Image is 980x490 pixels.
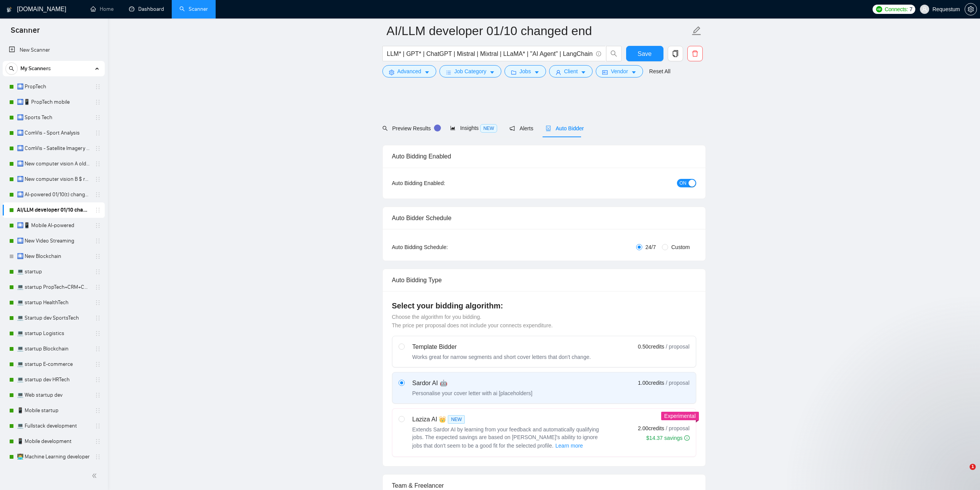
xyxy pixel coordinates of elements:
[17,110,90,125] a: 🛄 Sports Tech
[412,415,605,424] div: Laziza AI
[519,67,531,76] span: Jobs
[549,65,593,77] button: userClientcaret-down
[179,6,208,12] a: searchScanner
[17,94,90,110] a: 🛄📱 PropTech mobile
[511,69,516,75] span: folder
[631,69,637,75] span: caret-down
[17,264,90,280] a: 💻 startup
[509,125,533,131] span: Alerts
[6,66,17,71] span: search
[95,438,101,445] span: holder
[666,379,689,387] span: / proposal
[596,51,601,56] span: info-circle
[17,141,90,156] a: 🛄 ComVis - Satellite Imagery Analysis
[95,300,101,306] span: holder
[17,341,90,357] a: 💻 startup Blockchain
[668,50,683,57] span: copy
[17,172,90,187] a: 🛄 New computer vision B $ range
[95,284,101,290] span: holder
[596,65,643,77] button: idcardVendorcaret-down
[626,46,663,61] button: Save
[392,145,696,167] div: Auto Bidding Enabled
[387,49,593,59] input: Search Freelance Jobs...
[17,310,90,326] a: 💻 Startup dev SportsTech
[95,330,101,337] span: holder
[638,424,664,433] span: 2.00 credits
[90,6,114,12] a: homeHome
[17,79,90,94] a: 🛄 PropTech
[95,176,101,182] span: holder
[392,179,493,187] div: Auto Bidding Enabled:
[412,353,591,361] div: Works great for narrow segments and short cover letters that don't change.
[668,243,693,251] span: Custom
[666,343,689,350] span: / proposal
[602,69,608,75] span: idcard
[692,26,702,36] span: edit
[684,435,690,441] span: info-circle
[92,472,99,480] span: double-left
[965,6,977,12] span: setting
[382,125,438,131] span: Preview Results
[439,65,501,77] button: barsJob Categorycaret-down
[446,69,451,75] span: bars
[95,269,101,275] span: holder
[95,454,101,460] span: holder
[95,377,101,383] span: holder
[970,464,976,470] span: 1
[20,61,51,76] span: My Scanners
[448,415,465,424] span: NEW
[556,69,561,75] span: user
[17,125,90,141] a: 🛄 ComVis - Sport Analysis
[546,126,551,131] span: robot
[17,156,90,172] a: 🛄 New computer vision A old rate
[666,424,689,432] span: / proposal
[424,69,430,75] span: caret-down
[910,5,913,13] span: 7
[546,125,584,131] span: Auto Bidder
[642,243,659,251] span: 24/7
[454,67,486,76] span: Job Category
[17,326,90,341] a: 💻 startup Logistics
[922,7,927,12] span: user
[392,269,696,291] div: Auto Bidding Type
[17,295,90,310] a: 💻 startup HealthTech
[95,222,101,229] span: holder
[95,145,101,152] span: holder
[95,99,101,105] span: holder
[95,192,101,198] span: holder
[17,233,90,249] a: 🛄 New Video Streaming
[885,5,908,13] span: Connects:
[95,130,101,136] span: holder
[382,126,388,131] span: search
[382,65,436,77] button: settingAdvancedcaret-down
[876,6,882,12] img: upwork-logo.png
[17,280,90,295] a: 💻 startup PropTech+CRM+Construction
[611,67,628,76] span: Vendor
[638,342,664,351] span: 0.50 credits
[387,21,690,40] input: Scanner name...
[450,125,497,131] span: Insights
[509,126,515,131] span: notification
[95,407,101,414] span: holder
[504,65,546,77] button: folderJobscaret-down
[581,69,586,75] span: caret-down
[17,449,90,465] a: 👨‍💻 Machine Learning developer
[412,426,599,449] span: Extends Sardor AI by learning from your feedback and automatically qualifying jobs. The expected ...
[95,423,101,429] span: holder
[7,3,12,16] img: logo
[664,413,696,419] span: Experimental
[389,69,394,75] span: setting
[17,249,90,264] a: 🛄 New Blockchain
[555,441,583,450] button: Laziza AI NEWExtends Sardor AI by learning from your feedback and automatically qualifying jobs. ...
[95,161,101,167] span: holder
[450,125,456,131] span: area-chart
[9,42,99,58] a: New Scanner
[434,125,441,131] div: Tooltip anchor
[95,207,101,213] span: holder
[392,314,553,328] span: Choose the algorithm for you bidding. The price per proposal does not include your connects expen...
[95,361,101,367] span: holder
[17,357,90,372] a: 💻 startup E-commerce
[480,124,497,133] span: NEW
[129,6,164,12] a: dashboardDashboard
[668,46,683,61] button: copy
